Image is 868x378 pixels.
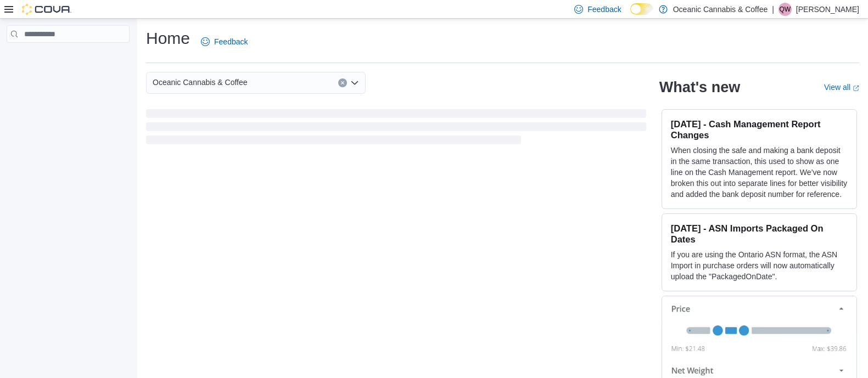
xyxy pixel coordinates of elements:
button: Open list of options [350,78,359,87]
p: Oceanic Cannabis & Coffee [673,3,768,16]
h3: [DATE] - ASN Imports Packaged On Dates [671,223,848,245]
div: Quentin White [779,3,792,16]
p: [PERSON_NAME] [796,3,859,16]
span: Dark Mode [630,15,631,15]
span: QW [780,3,791,16]
span: Oceanic Cannabis & Coffee [153,76,248,89]
span: Feedback [587,4,621,15]
span: Feedback [214,36,248,47]
svg: External link [853,85,859,92]
p: | [772,3,774,16]
p: When closing the safe and making a bank deposit in the same transaction, this used to show as one... [671,145,848,200]
h1: Home [146,27,190,49]
h3: [DATE] - Cash Management Report Changes [671,119,848,140]
img: Cova [22,4,71,15]
span: Loading [146,111,646,146]
a: Feedback [197,31,252,53]
button: Clear input [338,78,347,87]
nav: Complex example [7,45,130,71]
a: View allExternal link [824,83,859,92]
h2: What's new [659,78,740,96]
p: If you are using the Ontario ASN format, the ASN Import in purchase orders will now automatically... [671,249,848,282]
input: Dark Mode [630,3,653,15]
